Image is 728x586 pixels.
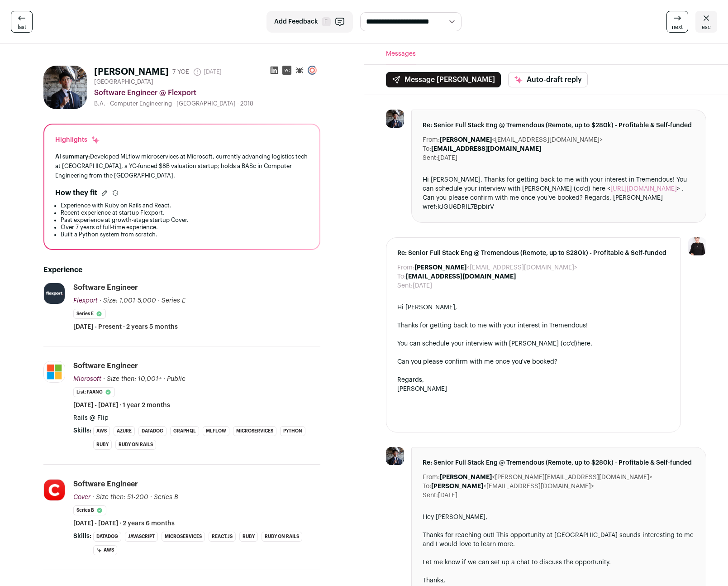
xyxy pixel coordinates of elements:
[423,531,695,549] div: Thanks for reaching out! This opportunity at [GEOGRAPHIC_DATA] sounds interesting to me and I wou...
[167,376,186,382] span: Public
[55,154,90,159] span: AI summary:
[73,505,106,515] li: Series B
[440,137,492,143] b: [PERSON_NAME]
[423,135,440,144] dt: From:
[163,375,165,384] span: ·
[397,249,670,258] span: Re: Senior Full Stack Eng @ Tremendous (Remote, up to $280k) - Profitable & Self-funded
[203,426,229,436] li: MLflow
[73,519,175,528] span: [DATE] - [DATE] · 2 years 6 months
[73,426,91,435] span: Skills:
[577,341,590,347] a: here
[209,532,236,542] li: React.js
[61,231,309,238] li: Built a Python system from scratch.
[262,532,302,542] li: Ruby on Rails
[73,387,115,397] li: List: FAANG
[423,473,440,482] dt: From:
[11,11,33,33] a: last
[93,440,112,450] li: Ruby
[423,144,431,154] dt: To:
[170,426,199,436] li: GraphQL
[702,24,711,31] span: esc
[233,426,276,436] li: Microservices
[93,545,117,555] li: AWS
[55,135,100,144] div: Highlights
[92,494,148,500] span: · Size then: 51-200
[73,361,138,371] div: Software Engineer
[397,375,670,384] div: Regards,
[94,66,169,78] h1: [PERSON_NAME]
[274,17,318,26] span: Add Feedback
[162,532,205,542] li: Microservices
[406,274,516,280] b: [EMAIL_ADDRESS][DOMAIN_NAME]
[114,426,135,436] li: Azure
[61,202,309,209] li: Experience with Ruby on Rails and React.
[138,426,167,436] li: Datadog
[18,24,26,31] span: last
[266,11,353,33] button: Add Feedback F
[386,44,416,64] button: Messages
[43,66,87,109] img: 25f25b34351c363ed3d5bcb5437f8283e2e62beab7a25e8c869de4b8e8a476ab.jpg
[103,376,162,382] span: · Size then: 10,001+
[115,440,156,450] li: Ruby on Rails
[73,309,106,319] li: Series E
[672,24,683,31] span: next
[73,283,138,293] div: Software Engineer
[423,121,695,130] span: Re: Senior Full Stack Eng @ Tremendous (Remote, up to $280k) - Profitable & Self-funded
[386,72,501,87] button: Message [PERSON_NAME]
[239,532,258,542] li: Ruby
[414,264,466,271] b: [PERSON_NAME]
[440,474,492,480] b: [PERSON_NAME]
[150,493,152,502] span: ·
[44,480,65,500] img: 8f743e12bb32181d95d43c3bbc47c07b84117c169086631775cadc701218300e.jpg
[386,447,404,465] img: 25f25b34351c363ed3d5bcb5437f8283e2e62beab7a25e8c869de4b8e8a476ab.jpg
[440,473,652,482] dd: <[PERSON_NAME][EMAIL_ADDRESS][DOMAIN_NAME]>
[93,426,110,436] li: AWS
[397,272,406,281] dt: To:
[695,11,717,33] a: esc
[431,146,541,152] b: [EMAIL_ADDRESS][DOMAIN_NAME]
[94,78,153,86] span: [GEOGRAPHIC_DATA]
[322,17,331,26] span: F
[280,426,305,436] li: Python
[55,152,309,180] div: Developed MLflow microservices at Microsoft, currently advancing logistics tech at [GEOGRAPHIC_DA...
[73,298,98,304] span: Flexport
[100,298,156,304] span: · Size: 1,001-5,000
[423,491,438,500] dt: Sent:
[73,479,138,489] div: Software Engineer
[93,532,121,542] li: Datadog
[688,237,706,255] img: 9240684-medium_jpg
[508,72,588,87] button: Auto-draft reply
[397,357,670,366] div: Can you please confirm with me once you've booked?
[397,339,670,348] div: You can schedule your interview with [PERSON_NAME] (cc'd) .
[438,154,457,163] dd: [DATE]
[73,401,170,410] span: [DATE] - [DATE] · 1 year 2 months
[386,110,404,128] img: 25f25b34351c363ed3d5bcb5437f8283e2e62beab7a25e8c869de4b8e8a476ab.jpg
[55,187,97,198] h2: How they fit
[423,175,695,211] div: Hi [PERSON_NAME], Thanks for getting back to me with your interest in Tremendous! You can schedul...
[73,413,320,423] p: Rails @ Flip
[423,458,695,467] span: Re: Senior Full Stack Eng @ Tremendous (Remote, up to $280k) - Profitable & Self-funded
[193,67,222,77] span: [DATE]
[158,296,160,305] span: ·
[73,322,178,331] span: [DATE] - Present · 2 years 5 months
[44,283,65,304] img: d4b1c07e6d70d7b268fc90d3e3afeab6ceafb70c34736919691727a7e3898de7.png
[125,532,158,542] li: JavaScript
[43,264,320,275] h2: Experience
[94,100,320,107] div: B.A. - Computer Engineering - [GEOGRAPHIC_DATA] - 2018
[431,483,483,490] b: [PERSON_NAME]
[666,11,688,33] a: next
[73,376,101,382] span: Microsoft
[440,135,603,144] dd: <[EMAIL_ADDRESS][DOMAIN_NAME]>
[397,303,670,312] div: Hi [PERSON_NAME],
[397,263,414,272] dt: From:
[423,154,438,163] dt: Sent:
[431,482,594,491] dd: <[EMAIL_ADDRESS][DOMAIN_NAME]>
[423,482,431,491] dt: To:
[397,281,413,290] dt: Sent:
[154,494,178,500] span: Series B
[172,67,189,77] div: 7 YOE
[162,298,186,304] span: Series E
[397,321,670,330] div: Thanks for getting back to me with your interest in Tremendous!
[423,558,695,567] div: Let me know if we can set up a chat to discuss the opportunity.
[61,224,309,231] li: Over 7 years of full-time experience.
